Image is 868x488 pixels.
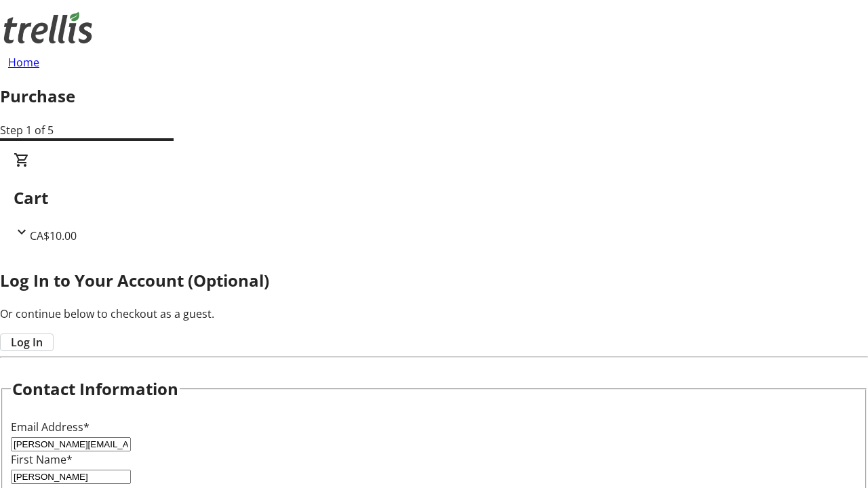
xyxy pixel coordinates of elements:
h2: Contact Information [12,377,178,401]
span: Log In [11,334,43,350]
h2: Cart [14,186,854,210]
label: Email Address* [11,420,90,434]
div: CartCA$10.00 [14,152,854,244]
span: CA$10.00 [30,228,77,243]
label: First Name* [11,452,73,467]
